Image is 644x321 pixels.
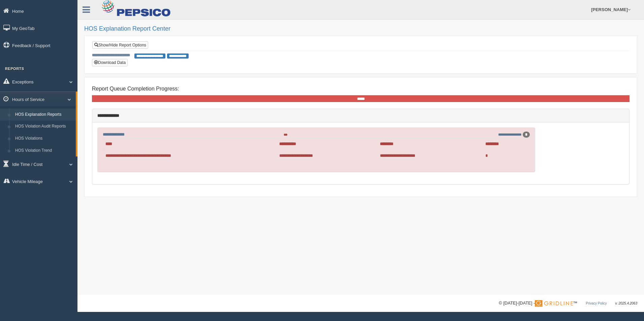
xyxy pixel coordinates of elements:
span: v. 2025.4.2063 [615,301,637,305]
h2: HOS Explanation Report Center [84,26,637,32]
a: Privacy Policy [586,301,607,305]
a: HOS Explanation Reports [12,109,76,121]
img: Gridline [535,300,573,307]
h4: Report Queue Completion Progress: [92,86,630,92]
a: HOS Violations [12,133,76,145]
div: © [DATE]-[DATE] - ™ [499,300,637,307]
a: HOS Violation Trend [12,145,76,157]
button: Download Data [92,59,128,66]
a: Show/Hide Report Options [92,41,148,49]
a: HOS Violation Audit Reports [12,120,76,133]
